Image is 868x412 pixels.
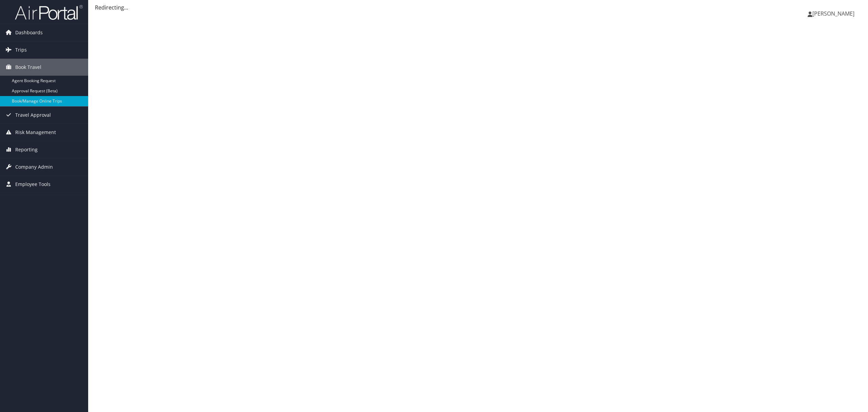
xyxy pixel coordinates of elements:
[15,141,38,158] span: Reporting
[15,158,53,175] span: Company Admin
[15,24,43,41] span: Dashboards
[808,3,861,24] a: [PERSON_NAME]
[15,124,56,141] span: Risk Management
[95,3,861,12] div: Redirecting...
[15,59,41,76] span: Book Travel
[15,41,27,58] span: Trips
[812,10,854,17] span: [PERSON_NAME]
[15,4,83,20] img: airportal-logo.png
[15,107,51,124] span: Travel Approval
[15,176,51,193] span: Employee Tools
